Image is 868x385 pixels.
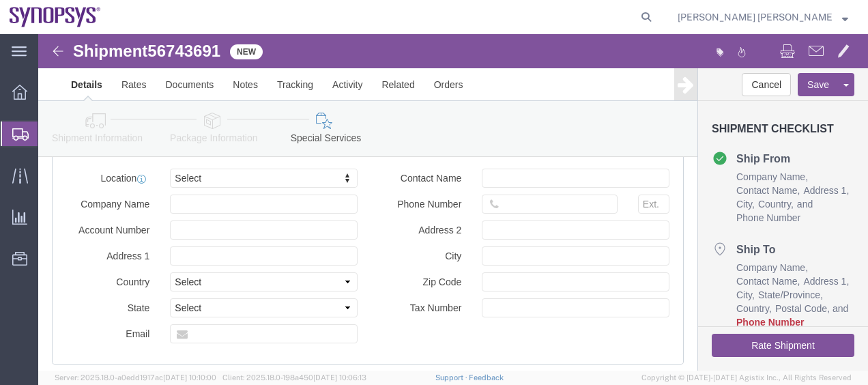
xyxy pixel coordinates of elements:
[641,372,852,384] span: Copyright © [DATE]-[DATE] Agistix Inc., All Rights Reserved
[10,7,101,27] img: logo
[435,373,469,382] a: Support
[678,10,833,25] span: Marilia de Melo Fernandes
[163,373,216,382] span: [DATE] 10:10:00
[313,373,366,382] span: [DATE] 10:06:13
[55,373,216,382] span: Server: 2025.18.0-a0edd1917ac
[469,373,504,382] a: Feedback
[222,373,366,382] span: Client: 2025.18.0-198a450
[38,34,868,371] iframe: FS Legacy Container
[677,9,849,25] button: [PERSON_NAME] [PERSON_NAME]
